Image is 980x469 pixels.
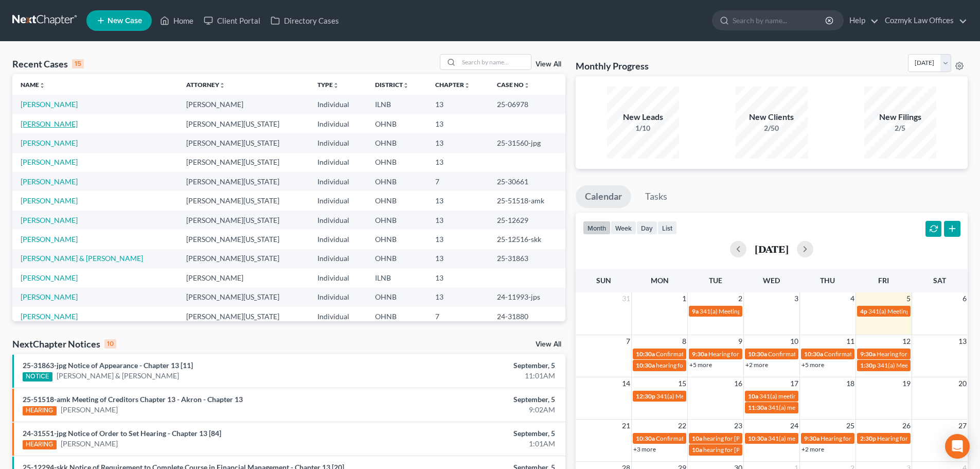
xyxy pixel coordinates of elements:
a: [PERSON_NAME] [21,138,78,147]
input: Search by name... [733,11,827,30]
span: Wed [763,276,780,285]
a: [PERSON_NAME] [61,439,118,449]
span: Confirmation Hearing for [PERSON_NAME] [768,350,886,358]
div: New Leads [607,111,679,123]
span: 1:30p [860,361,876,369]
span: Sun [596,276,611,285]
span: 10:30a [748,350,767,358]
i: unfold_more [39,82,45,89]
td: 25-30661 [489,172,565,191]
td: Individual [309,307,367,326]
span: 31 [621,292,631,305]
span: 3 [793,292,799,305]
span: Thu [820,276,835,285]
div: 2/5 [864,123,936,133]
td: [PERSON_NAME][US_STATE] [178,191,309,210]
span: 10:30a [804,350,823,358]
td: [PERSON_NAME][US_STATE] [178,172,309,191]
span: 22 [677,420,687,432]
td: Individual [309,95,367,114]
a: Typeunfold_more [317,81,339,89]
span: 10:30a [636,350,655,358]
a: [PERSON_NAME] & [PERSON_NAME] [21,254,143,263]
td: Individual [309,133,367,152]
td: [PERSON_NAME][US_STATE] [178,153,309,172]
div: 2/50 [736,123,808,133]
td: [PERSON_NAME] [178,95,309,114]
a: Nameunfold_more [21,81,45,89]
td: Individual [309,268,367,287]
span: 341(a) meeting for [PERSON_NAME] [759,392,859,400]
span: 25 [845,420,856,432]
a: Calendar [576,185,631,208]
td: 13 [427,230,488,249]
span: 17 [789,377,799,390]
span: 341(a) meeting for [PERSON_NAME] [768,435,867,442]
div: HEARING [23,440,57,449]
td: OHNB [367,249,427,268]
a: [PERSON_NAME] & [PERSON_NAME] [57,371,179,381]
td: 25-31863 [489,249,565,268]
span: Mon [651,276,669,285]
button: day [636,221,657,235]
span: hearing for [PERSON_NAME] [703,446,782,454]
div: 10 [104,339,116,349]
td: Individual [309,230,367,249]
a: [PERSON_NAME] [21,235,78,244]
span: 11 [845,335,856,348]
td: [PERSON_NAME][US_STATE] [178,114,309,133]
span: 15 [677,377,687,390]
i: unfold_more [403,82,409,89]
td: OHNB [367,191,427,210]
td: 7 [427,307,488,326]
i: unfold_more [219,82,225,89]
div: September, 5 [384,428,555,439]
td: 24-31880 [489,307,565,326]
td: OHNB [367,133,427,152]
span: 8 [681,335,687,348]
a: [PERSON_NAME] [21,216,78,224]
div: 1:01AM [384,439,555,449]
a: [PERSON_NAME] [21,119,78,128]
td: 25-06978 [489,95,565,114]
span: 2 [737,292,743,305]
div: 11:01AM [384,371,555,381]
i: unfold_more [524,82,530,89]
span: 10a [692,435,702,442]
td: 13 [427,133,488,152]
span: Tue [709,276,722,285]
td: 25-12629 [489,211,565,230]
div: 9:02AM [384,405,555,415]
span: Confirmation Hearing for [PERSON_NAME] [824,350,942,358]
span: Hearing for [PERSON_NAME] [877,350,957,358]
span: 21 [621,420,631,432]
td: Individual [309,114,367,133]
span: 4p [860,307,867,315]
td: OHNB [367,230,427,249]
span: 1 [681,292,687,305]
span: 23 [733,420,743,432]
td: ILNB [367,268,427,287]
td: [PERSON_NAME][US_STATE] [178,133,309,152]
div: 1/10 [607,123,679,133]
span: 14 [621,377,631,390]
span: 10a [748,392,758,400]
a: Help [844,11,879,30]
button: week [611,221,636,235]
a: View All [536,61,561,68]
span: 2:30p [860,435,876,442]
td: 13 [427,249,488,268]
span: 10:30a [748,435,767,442]
a: 25-51518-amk Meeting of Creditors Chapter 13 - Akron - Chapter 13 [23,395,243,404]
a: Attorneyunfold_more [186,81,225,89]
td: OHNB [367,114,427,133]
span: 13 [957,335,968,348]
span: hearing for [PERSON_NAME] [703,435,782,442]
td: Individual [309,288,367,307]
td: 24-11993-jps [489,288,565,307]
span: 7 [625,335,631,348]
a: +2 more [801,445,824,453]
span: Confirmation Hearing for [PERSON_NAME] [656,435,774,442]
div: Open Intercom Messenger [945,434,970,459]
button: month [583,221,611,235]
